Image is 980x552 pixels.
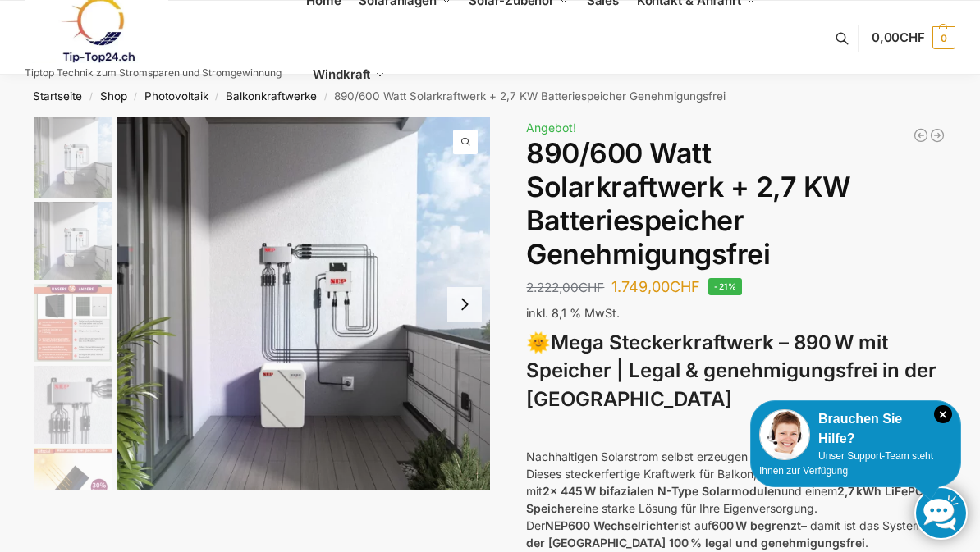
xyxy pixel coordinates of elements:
[900,30,925,45] span: CHF
[759,409,952,449] div: Brauchen Sie Hilfe?
[872,30,925,45] span: 0,00
[34,448,112,526] img: Bificial 30 % mehr Leistung
[526,331,936,412] strong: Mega Steckerkraftwerk – 890 W mit Speicher | Legal & genehmigungsfrei in der [GEOGRAPHIC_DATA]
[526,280,604,295] bdi: 2.222,00
[526,121,576,135] span: Angebot!
[545,518,679,532] strong: NEP600 Wechselrichter
[127,90,144,103] span: /
[611,278,700,295] bdi: 1.749,00
[526,448,946,551] p: Nachhaltigen Solarstrom selbst erzeugen – ganz ohne Genehmigung! Dieses steckerfertige Kraftwerk ...
[929,127,946,144] a: Balkonkraftwerk 890 Watt Solarmodulleistung mit 2kW/h Zendure Speicher
[447,287,482,322] button: Next slide
[117,117,490,490] a: Steckerkraftwerk mit 2,7kwh-SpeicherBalkonkraftwerk mit 27kw Speicher
[117,117,490,490] img: Balkonkraftwerk mit 2,7kw Speicher
[913,127,929,144] a: Balkonkraftwerk 405/600 Watt erweiterbar
[759,450,933,477] span: Unser Support-Team steht Ihnen zur Verfügung
[33,89,82,103] a: Startseite
[306,38,392,112] a: Windkraft
[526,306,620,320] span: inkl. 8,1 % MwSt.
[34,366,112,444] img: BDS1000
[82,90,99,103] span: /
[34,117,112,198] img: Balkonkraftwerk mit 2,7kw Speicher
[208,90,226,103] span: /
[526,137,946,271] h1: 890/600 Watt Solarkraftwerk + 2,7 KW Batteriespeicher Genehmigungsfrei
[34,202,112,280] img: Balkonkraftwerk mit 2,7kw Speicher
[226,89,317,103] a: Balkonkraftwerke
[144,89,208,103] a: Photovoltaik
[934,405,952,423] i: Schließen
[708,278,742,295] span: -21%
[670,278,700,295] span: CHF
[34,284,112,362] img: Bificial im Vergleich zu billig Modulen
[543,484,781,498] strong: 2x 445 W bifazialen N-Type Solarmodulen
[932,26,955,49] span: 0
[872,13,955,62] a: 0,00CHF 0
[100,89,127,103] a: Shop
[526,329,946,414] h3: 🌞
[712,518,801,532] strong: 600 W begrenzt
[25,68,282,78] p: Tiptop Technik zum Stromsparen und Stromgewinnung
[579,280,604,295] span: CHF
[759,409,810,460] img: Customer service
[313,66,370,82] span: Windkraft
